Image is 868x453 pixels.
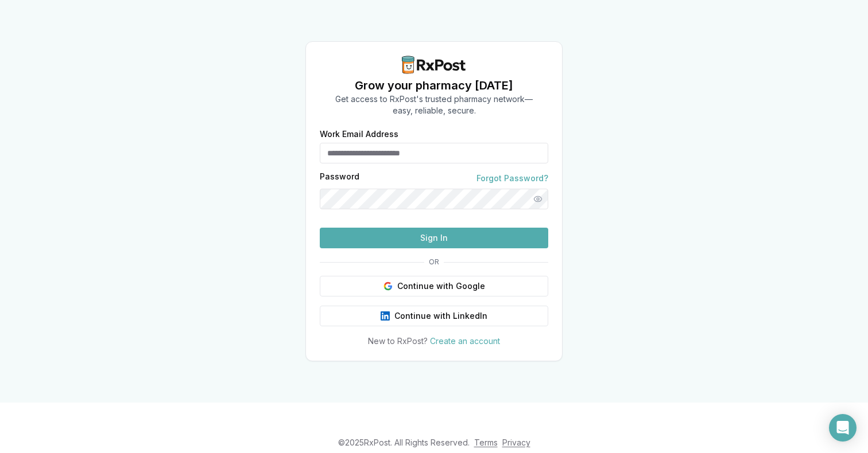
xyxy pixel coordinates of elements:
[320,276,548,296] button: Continue with Google
[397,56,471,74] img: RxPost Logo
[476,173,548,184] a: Forgot Password?
[474,438,498,447] a: Terms
[528,189,548,209] button: Show password
[335,93,533,116] p: Get access to RxPost's trusted pharmacy network— easy, reliable, secure.
[320,306,548,326] button: Continue with LinkedIn
[320,173,359,184] label: Password
[368,336,428,346] span: New to RxPost?
[381,311,390,321] img: LinkedIn
[424,257,444,267] span: OR
[320,228,548,248] button: Sign In
[829,414,857,442] div: Open Intercom Messenger
[320,130,548,138] label: Work Email Address
[430,336,500,346] a: Create an account
[335,77,533,93] h1: Grow your pharmacy [DATE]
[502,438,530,447] a: Privacy
[383,282,393,291] img: Google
